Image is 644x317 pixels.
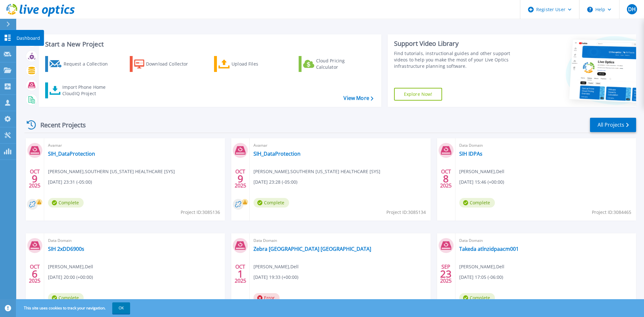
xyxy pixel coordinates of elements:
div: OCT 2025 [440,167,452,190]
div: OCT 2025 [29,167,41,190]
div: Find tutorials, instructional guides and other support videos to help you make the most of your L... [394,50,521,69]
div: OCT 2025 [29,262,41,285]
div: Import Phone Home CloudIQ Project [62,84,112,97]
span: Error [253,293,280,303]
a: View More [343,95,373,101]
span: Data Domain [48,237,221,244]
span: [DATE] 19:33 (+00:00) [253,274,298,281]
a: Zebra [GEOGRAPHIC_DATA] [GEOGRAPHIC_DATA] [253,246,371,252]
div: Support Video Library [394,39,521,48]
span: [PERSON_NAME] , Dell [48,263,93,270]
span: Project ID: 3085134 [386,209,426,216]
span: 9 [238,176,243,181]
span: Avamar [48,142,221,149]
a: Takeda atlnzidpaacm001 [459,246,519,252]
span: Avamar [253,142,426,149]
span: [PERSON_NAME] , Dell [459,168,504,175]
button: OK [112,302,130,314]
span: Project ID: 3085136 [181,209,220,216]
span: [DATE] 23:28 (-05:00) [253,179,297,186]
div: Cloud Pricing Calculator [316,58,367,70]
a: Explore Now! [394,88,442,101]
span: 23 [440,271,452,277]
div: OCT 2025 [234,262,246,285]
span: [PERSON_NAME] , Dell [459,263,504,270]
span: Complete [459,293,495,303]
a: Request a Collection [45,56,116,72]
span: Data Domain [459,237,632,244]
span: DH [628,7,635,12]
a: All Projects [590,118,636,132]
span: Complete [48,198,84,208]
span: [PERSON_NAME] , SOUTHERN [US_STATE] HEALTHCARE [SYS] [48,168,175,175]
a: SIH_DataProtection [253,151,301,157]
span: Data Domain [253,237,426,244]
span: Complete [253,198,289,208]
div: Download Collector [146,58,197,70]
span: 9 [32,176,38,181]
span: [DATE] 20:00 (+00:00) [48,274,93,281]
span: Data Domain [459,142,632,149]
span: Complete [48,293,84,303]
span: [PERSON_NAME] , Dell [253,263,299,270]
span: 1 [238,271,243,277]
div: SEP 2025 [440,262,452,285]
a: Download Collector [130,56,201,72]
a: SIH IDPAs [459,151,482,157]
span: [DATE] 15:46 (+00:00) [459,179,504,186]
h3: Start a New Project [45,41,373,48]
div: OCT 2025 [234,167,246,190]
span: 6 [32,271,38,277]
span: [DATE] 23:31 (-05:00) [48,179,92,186]
span: Complete [459,198,495,208]
a: SIH 2xDD6900s [48,246,84,252]
span: Project ID: 3084465 [592,209,631,216]
p: Dashboard [17,30,40,46]
span: 8 [443,176,449,181]
div: Upload Files [232,58,282,70]
a: SIH_DataProtection [48,151,95,157]
div: Request a Collection [63,58,114,70]
span: [DATE] 17:05 (-06:00) [459,274,503,281]
a: Cloud Pricing Calculator [299,56,370,72]
a: Upload Files [214,56,285,72]
span: This site uses cookies to track your navigation. [17,302,130,314]
div: Recent Projects [24,117,94,133]
span: [PERSON_NAME] , SOUTHERN [US_STATE] HEALTHCARE [SYS] [253,168,380,175]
